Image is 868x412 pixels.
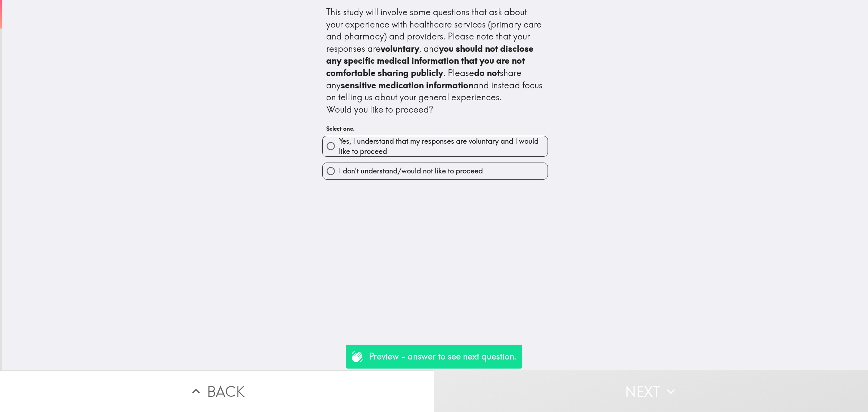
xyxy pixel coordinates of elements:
[326,125,544,133] h6: Select one.
[369,350,516,363] p: Preview - answer to see next question.
[326,6,544,115] div: This study will involve some questions that ask about your experience with healthcare services (p...
[323,136,548,156] button: Yes, I understand that my responses are voluntary and I would like to proceed
[339,166,483,176] span: I don't understand/would not like to proceed
[339,136,548,156] span: Yes, I understand that my responses are voluntary and I would like to proceed
[434,370,868,412] button: Next
[474,67,500,78] b: do not
[381,43,419,54] b: voluntary
[341,80,473,91] b: sensitive medication information
[326,43,536,78] b: you should not disclose any specific medical information that you are not comfortable sharing pub...
[323,163,548,179] button: I don't understand/would not like to proceed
